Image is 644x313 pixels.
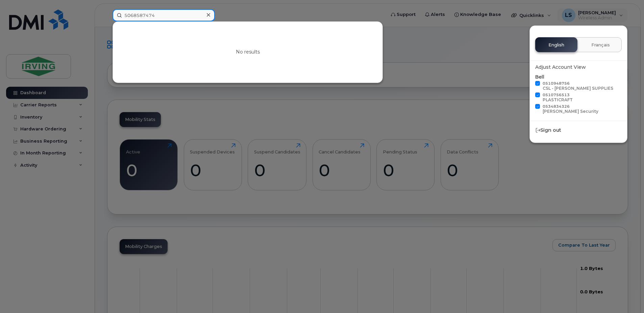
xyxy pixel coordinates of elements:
span: 0510756513 [543,92,573,102]
div: Sign out [530,124,627,137]
span: Français [591,42,610,48]
div: CSL - [PERSON_NAME] SUPPLIES [543,86,613,91]
span: 0510948756 [543,81,613,91]
div: No results [113,22,382,83]
div: Bell [535,74,622,115]
div: [PERSON_NAME] Security [543,109,598,114]
div: PLASTICRAFT [543,97,573,102]
div: Adjust Account View [535,64,622,71]
span: 0534834326 [543,104,598,114]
